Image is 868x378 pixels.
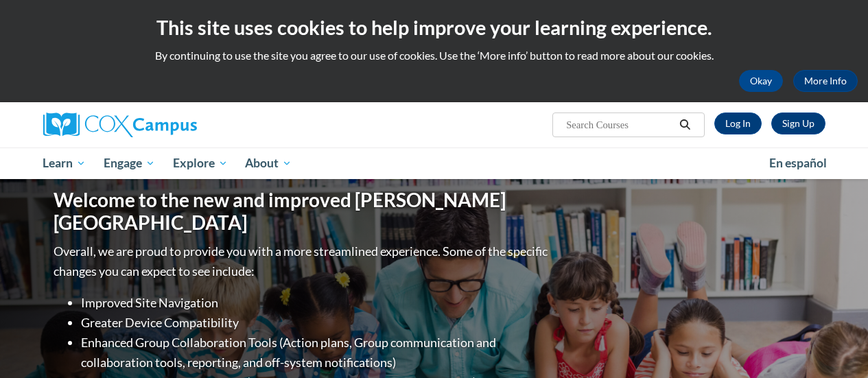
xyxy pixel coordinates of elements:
button: Okay [739,70,783,92]
div: Main menu [33,147,836,179]
span: Engage [104,155,155,172]
button: Search [675,117,695,133]
a: About [236,147,301,179]
h2: This site uses cookies to help improve your learning experience. [10,14,858,41]
a: En español [760,149,836,178]
li: Greater Device Compatibility [81,313,551,333]
a: More Info [793,70,858,92]
a: Explore [164,147,237,179]
span: Explore [173,155,228,172]
iframe: Button to launch messaging window [813,323,857,367]
a: Cox Campus [43,113,290,137]
li: Enhanced Group Collaboration Tools (Action plans, Group communication and collaboration tools, re... [81,333,551,373]
span: En español [769,156,827,170]
a: Learn [34,147,95,179]
span: About [245,155,292,172]
img: Cox Campus [43,113,197,137]
a: Log In [714,113,762,134]
a: Register [771,113,825,134]
a: Engage [95,147,164,179]
p: Overall, we are proud to provide you with a more streamlined experience. Some of the specific cha... [54,241,551,281]
input: Search Courses [565,117,675,133]
p: By continuing to use the site you agree to our use of cookies. Use the ‘More info’ button to read... [10,48,858,63]
li: Improved Site Navigation [81,293,551,313]
h1: Welcome to the new and improved [PERSON_NAME][GEOGRAPHIC_DATA] [54,189,551,235]
span: Learn [43,155,86,172]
